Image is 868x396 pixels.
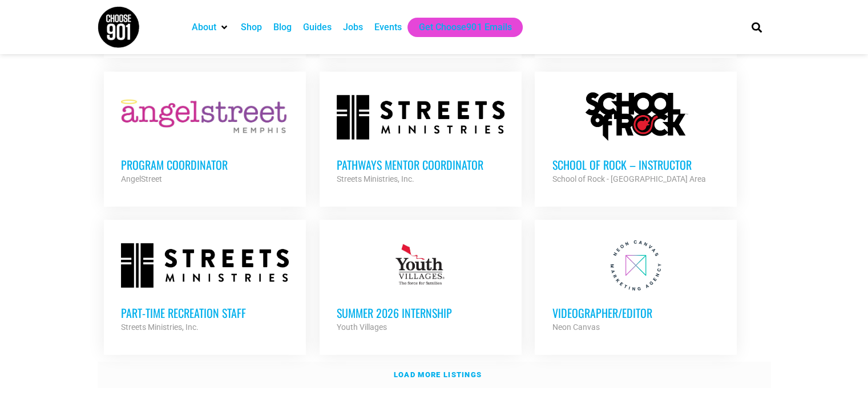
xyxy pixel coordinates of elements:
a: Load more listings [98,362,771,388]
a: Pathways Mentor Coordinator Streets Ministries, Inc. [320,72,522,203]
strong: Youth Villages [337,322,387,332]
h3: Summer 2026 Internship [337,305,504,320]
nav: Main nav [186,18,732,37]
a: Shop [241,21,262,34]
div: Search [747,18,766,36]
a: Blog [273,21,292,34]
a: Summer 2026 Internship Youth Villages [320,220,522,351]
h3: Part-time Recreation Staff [121,305,289,320]
h3: School of Rock – Instructor [552,157,720,172]
h3: Program Coordinator [121,157,289,172]
a: About [192,21,216,34]
h3: Videographer/Editor [552,305,720,320]
strong: School of Rock - [GEOGRAPHIC_DATA] Area [552,174,705,183]
a: Program Coordinator AngelStreet [104,72,306,203]
a: Events [374,21,402,34]
a: School of Rock – Instructor School of Rock - [GEOGRAPHIC_DATA] Area [535,72,737,203]
strong: Streets Ministries, Inc. [337,174,414,183]
a: Jobs [343,21,363,34]
a: Videographer/Editor Neon Canvas [535,220,737,351]
div: About [186,18,235,37]
strong: AngelStreet [121,174,162,183]
strong: Neon Canvas [552,322,599,332]
a: Part-time Recreation Staff Streets Ministries, Inc. [104,220,306,351]
strong: Load more listings [394,370,482,379]
a: Guides [303,21,332,34]
a: Get Choose901 Emails [419,21,511,34]
h3: Pathways Mentor Coordinator [337,157,504,172]
strong: Streets Ministries, Inc. [121,322,199,332]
